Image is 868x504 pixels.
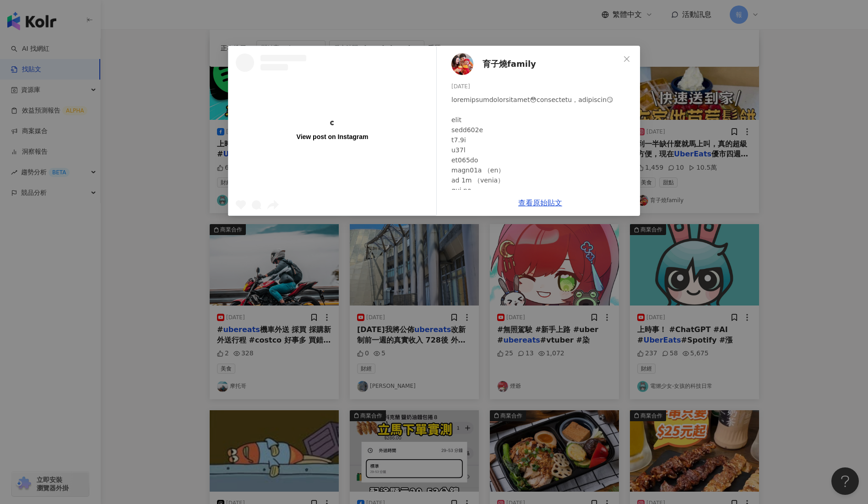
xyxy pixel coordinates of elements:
[623,55,630,63] span: close
[483,58,536,70] span: 育子燒family
[451,53,473,75] img: KOL Avatar
[618,50,636,68] button: Close
[518,198,562,207] a: 查看原始貼文
[228,46,436,215] a: View post on Instagram
[451,82,633,91] div: [DATE]
[451,95,633,397] div: loremipsumdolorsitamet😳consectetu，adipiscin😏 elit sedd602e t7.9i u37l et065do magn01a （en） ad 1m ...
[297,133,369,141] div: View post on Instagram
[451,53,620,75] a: KOL Avatar育子燒family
